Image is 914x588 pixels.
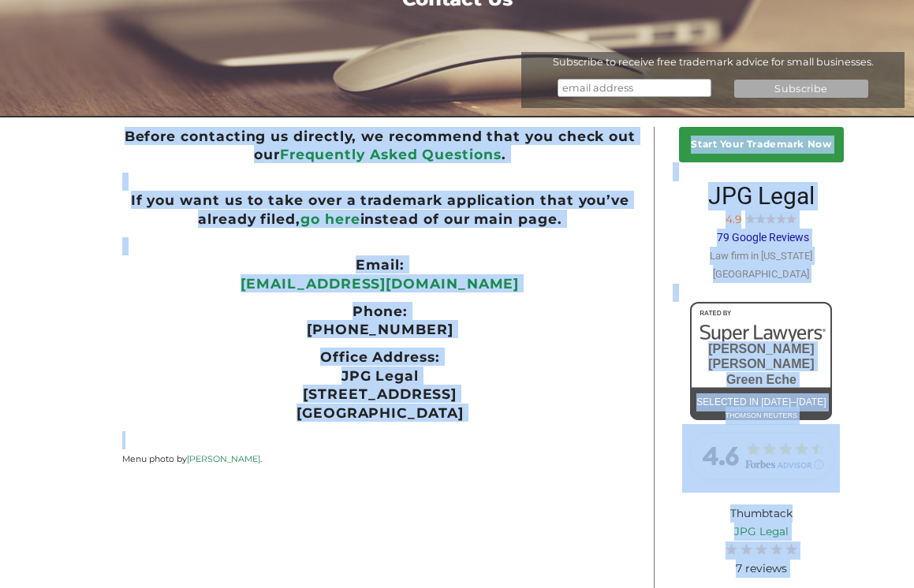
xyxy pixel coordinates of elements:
[786,212,796,223] img: Screen-Shot-2017-10-03-at-11.31.22-PM.jpg
[122,255,638,274] ul: Email:
[766,212,776,223] img: Screen-Shot-2017-10-03-at-11.31.22-PM.jpg
[241,275,519,292] a: [EMAIL_ADDRESS][DOMAIN_NAME]
[122,348,638,366] ul: Office Address:
[770,541,782,554] img: Screen-Shot-2017-10-03-at-11.31.22-PM.jpg
[690,341,832,387] div: [PERSON_NAME] [PERSON_NAME] Green Eche
[755,212,766,223] img: Screen-Shot-2017-10-03-at-11.31.22-PM.jpg
[726,541,737,554] img: Screen-Shot-2017-10-03-at-11.31.22-PM.jpg
[122,191,638,228] ul: If you want us to take over a trademark application that you’ve already filed, instead of our mai...
[122,127,638,164] ul: Before contacting us directly, we recommend that you check out our .
[690,393,832,411] div: Selected in [DATE]–[DATE]
[726,213,741,225] span: 4.9
[521,56,905,68] div: Subscribe to receive free trademark advice for small businesses.
[717,231,809,244] span: 79 Google Reviews
[734,80,868,98] input: Subscribe
[745,212,755,223] img: Screen-Shot-2017-10-03-at-11.31.22-PM.jpg
[785,541,797,554] img: Screen-Shot-2017-10-03-at-11.31.22-PM.jpg
[755,541,767,554] img: Screen-Shot-2017-10-03-at-11.31.22-PM.jpg
[122,320,638,338] p: [PHONE_NUMBER]
[685,523,838,541] a: JPG Legal
[558,79,711,97] input: email address
[122,367,638,422] p: JPG Legal [STREET_ADDRESS] [GEOGRAPHIC_DATA]
[187,453,260,464] a: [PERSON_NAME]
[708,182,815,210] span: JPG Legal
[679,127,844,163] a: Start Your Trademark Now
[736,561,787,575] span: 7 reviews
[741,541,752,554] img: Screen-Shot-2017-10-03-at-11.31.22-PM.jpg
[710,250,812,280] span: Law firm in [US_STATE][GEOGRAPHIC_DATA]
[690,407,832,425] div: thomson reuters
[300,210,360,227] a: go here
[682,424,840,487] img: Forbes-Advisor-Rating-JPG-Legal.jpg
[690,302,832,420] a: [PERSON_NAME] [PERSON_NAME]Green EcheSelected in [DATE]–[DATE]thomson reuters
[708,194,815,281] a: JPG Legal 4.9 79 Google Reviews Law firm in [US_STATE][GEOGRAPHIC_DATA]
[776,212,786,223] img: Screen-Shot-2017-10-03-at-11.31.22-PM.jpg
[280,146,502,162] a: Frequently Asked Questions
[122,453,262,464] small: Menu photo by .
[122,302,638,320] ul: Phone:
